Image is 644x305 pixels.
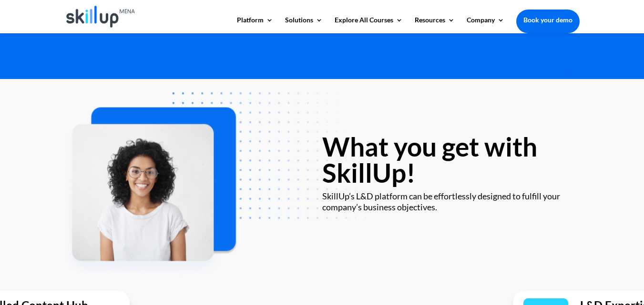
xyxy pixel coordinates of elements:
[516,10,580,30] a: Book your demo
[335,17,403,33] a: Explore All Courses
[467,17,504,33] a: Company
[237,17,273,33] a: Platform
[60,92,366,280] img: Why SkillUp MENA
[66,6,135,28] img: Skillup Mena
[415,17,455,33] a: Resources
[596,259,644,305] iframe: Chat Widget
[322,191,580,213] div: SkillUp’s L&D platform can be effortlessly designed to fulfill your company’s business objectives.
[322,134,580,191] h2: What you get with SkillUp!
[285,17,323,33] a: Solutions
